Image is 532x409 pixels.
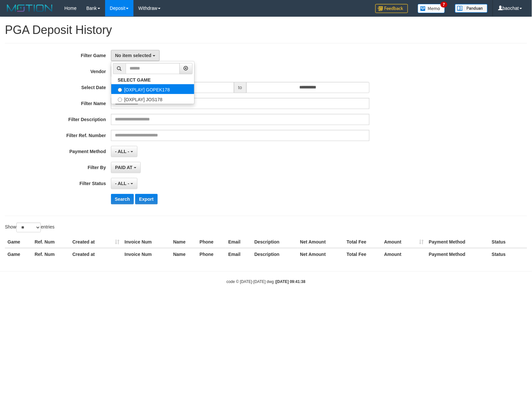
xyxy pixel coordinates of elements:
span: - ALL - [115,149,130,154]
button: No item selected [111,50,160,61]
th: Amount [382,236,426,248]
th: Game [5,248,32,260]
th: Net Amount [297,236,344,248]
th: Phone [197,248,226,260]
th: Created at [70,236,122,248]
a: SELECT GAME [111,76,194,84]
label: [OXPLAY] GOPEK178 [111,84,194,94]
th: Payment Method [426,248,489,260]
th: Invoice Num [122,236,171,248]
th: Description [252,236,297,248]
th: Status [489,248,527,260]
th: Game [5,236,32,248]
label: Show entries [5,223,55,232]
th: Email [226,248,252,260]
th: Invoice Num [122,248,171,260]
select: Showentries [16,223,41,232]
th: Total Fee [344,248,382,260]
h1: PGA Deposit History [5,24,527,37]
span: to [234,82,246,93]
img: Button%20Memo.svg [418,4,445,13]
button: - ALL - [111,178,137,189]
img: Feedback.jpg [375,4,408,13]
th: Name [171,236,197,248]
th: Ref. Num [32,248,70,260]
th: Amount [382,248,426,260]
th: Description [252,248,297,260]
span: 7 [441,2,447,8]
button: Export [135,194,157,204]
label: [OXPLAY] JOS178 [111,94,194,104]
button: - ALL - [111,146,137,157]
span: - ALL - [115,181,130,186]
button: PAID AT [111,162,141,173]
small: code © [DATE]-[DATE] dwg | [227,279,305,284]
span: PAID AT [115,165,133,170]
input: [OXPLAY] JOS178 [118,98,122,102]
th: Phone [197,236,226,248]
th: Ref. Num [32,236,70,248]
input: [OXPLAY] GOPEK178 [118,88,122,92]
th: Created at [70,248,122,260]
button: Search [111,194,134,204]
img: MOTION_logo.png [5,3,55,13]
th: Net Amount [297,248,344,260]
img: panduan.png [455,4,488,13]
span: No item selected [115,53,151,58]
b: SELECT GAME [118,77,151,83]
th: Payment Method [426,236,489,248]
th: Email [226,236,252,248]
th: Status [489,236,527,248]
th: Name [171,248,197,260]
strong: [DATE] 09:41:38 [276,279,305,284]
th: Total Fee [344,236,382,248]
